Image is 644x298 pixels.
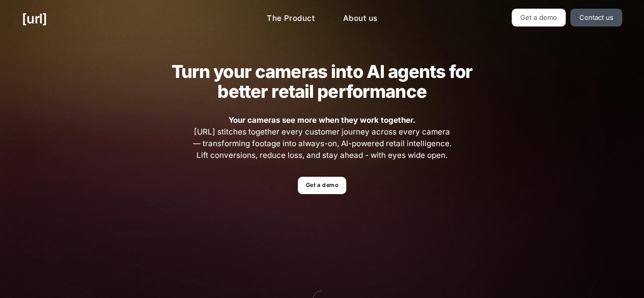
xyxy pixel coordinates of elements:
a: Contact us [570,9,622,26]
a: Get a demo [512,9,566,26]
span: [URL] stitches together every customer journey across every camera — transforming footage into al... [191,115,453,161]
h2: Turn your cameras into AI agents for better retail performance [155,62,488,101]
a: About us [335,9,385,29]
a: Get a demo [298,177,346,195]
a: The Product [259,9,323,29]
a: [URL] [22,9,47,29]
strong: Your cameras see more when they work together. [229,115,415,125]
